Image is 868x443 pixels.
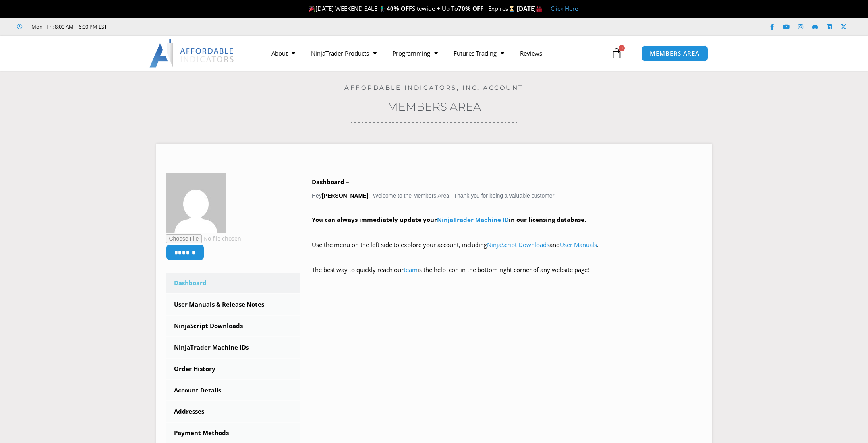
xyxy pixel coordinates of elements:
[458,4,483,12] strong: 70% OFF
[312,178,349,186] b: Dashboard –
[166,337,300,358] a: NinjaTrader Machine IDs
[642,45,708,62] a: MEMBERS AREA
[263,44,303,62] a: About
[118,23,237,31] iframe: Customer reviews powered by Trustpilot
[509,6,515,12] img: ⌛
[312,239,702,262] p: Use the menu on the left side to explore your account, including and .
[149,39,235,68] img: LogoAI | Affordable Indicators – NinjaTrader
[166,401,300,422] a: Addresses
[517,4,543,12] strong: [DATE]
[263,44,609,62] nav: Menu
[166,173,226,233] img: 31f4129df798396158570350ed6b66d9cf2d701de82c6e2b0ef111fe91b47131
[312,177,702,287] div: Hey ! Welcome to the Members Area. Thank you for being a valuable customer!
[166,294,300,315] a: User Manuals & Release Notes
[536,6,542,12] img: 🏭
[166,316,300,336] a: NinjaScript Downloads
[446,44,512,62] a: Futures Trading
[404,266,418,274] a: team
[512,44,550,62] a: Reviews
[619,45,625,51] span: 0
[312,264,702,287] p: The best way to quickly reach our is the help icon in the bottom right corner of any website page!
[560,241,597,249] a: User Manuals
[309,6,315,12] img: 🎉
[437,216,509,223] a: NinjaTrader Machine ID
[307,4,516,12] span: [DATE] WEEKEND SALE 🏌️‍♂️ Sitewide + Up To | Expires
[166,273,300,293] a: Dashboard
[344,84,524,91] a: Affordable Indicators, Inc. Account
[385,44,446,62] a: Programming
[487,241,549,249] a: NinjaScript Downloads
[387,4,412,12] strong: 40% OFF
[387,100,481,113] a: Members Area
[29,22,107,31] span: Mon - Fri: 8:00 AM – 6:00 PM EST
[551,4,578,12] a: Click Here
[599,42,634,65] a: 0
[322,192,368,199] strong: [PERSON_NAME]
[650,51,700,56] span: MEMBERS AREA
[166,380,300,401] a: Account Details
[303,44,385,62] a: NinjaTrader Products
[312,216,586,223] strong: You can always immediately update your in our licensing database.
[166,359,300,379] a: Order History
